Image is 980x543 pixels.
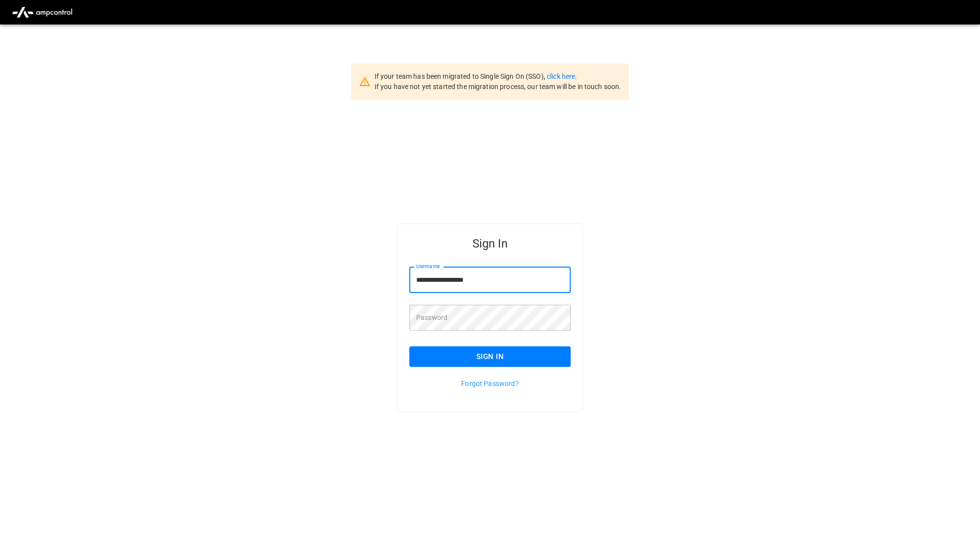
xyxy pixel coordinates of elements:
h5: Sign In [409,236,571,251]
button: Sign In [409,346,571,367]
span: If your team has been migrated to Single Sign On (SSO), [375,72,547,80]
label: Username [416,263,440,271]
img: ampcontrol.io logo [8,3,76,22]
p: Forgot Password? [409,379,571,388]
a: click here. [547,72,577,80]
span: If you have not yet started the migration process, our team will be in touch soon. [375,83,622,90]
